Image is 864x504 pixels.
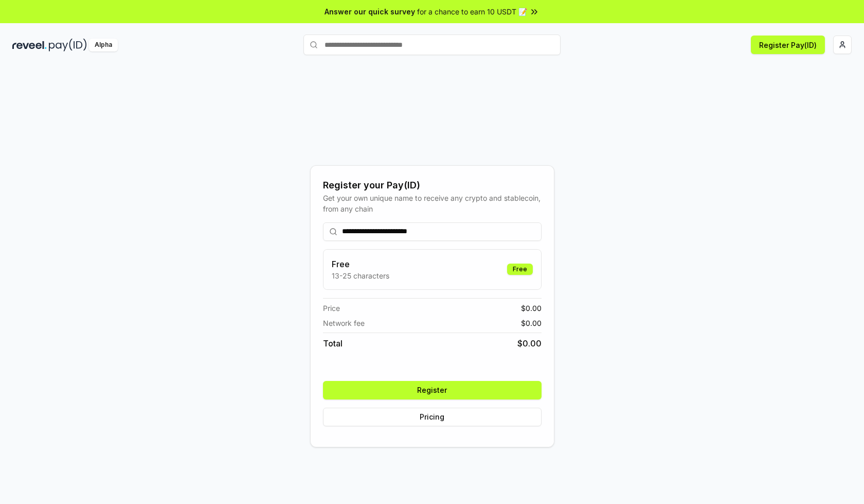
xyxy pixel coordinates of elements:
span: $ 0.00 [517,337,542,350]
div: Free [507,264,533,275]
span: Network fee [323,318,365,328]
span: $ 0.00 [521,303,542,314]
button: Register [323,381,542,399]
img: pay_id [49,39,87,51]
span: for a chance to earn 10 USDT 📝 [417,6,527,17]
span: Answer our quick survey [325,6,415,17]
div: Alpha [89,39,118,51]
div: Register your Pay(ID) [323,178,542,193]
img: reveel_dark [12,39,47,51]
span: Total [323,337,343,350]
h3: Free [332,258,389,270]
span: $ 0.00 [521,318,542,328]
p: 13-25 characters [332,270,389,281]
button: Pricing [323,408,542,426]
span: Price [323,303,340,314]
div: Get your own unique name to receive any crypto and stablecoin, from any chain [323,193,542,214]
button: Register Pay(ID) [751,36,825,54]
